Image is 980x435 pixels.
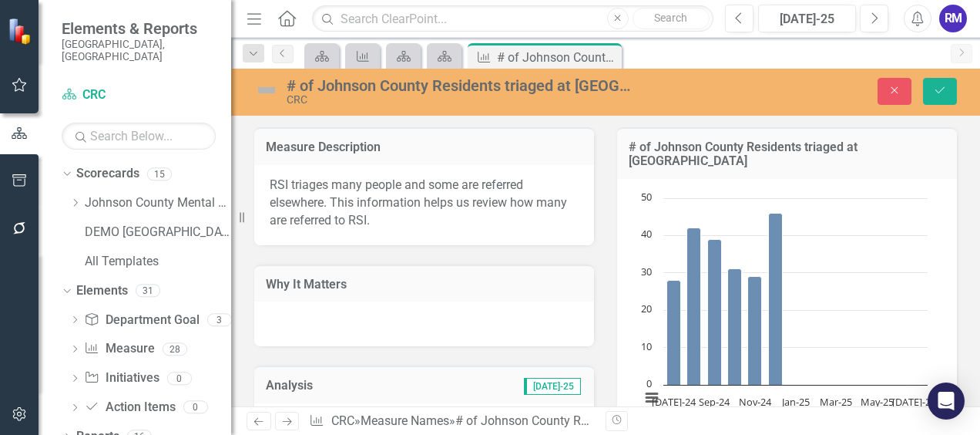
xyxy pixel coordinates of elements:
div: Open Intercom Messenger [928,383,965,420]
img: ClearPoint Strategy [8,18,35,45]
text: Mar-25 [820,395,852,409]
path: Aug-24, 42. # triaged at RSI. [687,228,701,385]
h3: # of Johnson County Residents triaged at [GEOGRAPHIC_DATA] [629,140,945,167]
span: Search [654,12,687,24]
text: 20 [641,302,652,315]
a: Elements [76,282,128,300]
a: Action Items [84,399,175,416]
input: Search ClearPoint... [312,5,713,32]
div: Chart. Highcharts interactive chart. [633,191,941,422]
button: View chart menu, Chart [641,387,663,409]
path: Oct-24, 31. # triaged at RSI. [728,268,742,385]
a: CRC [331,413,354,428]
text: Sep-24 [699,395,730,409]
a: Scorecards [76,165,139,183]
div: » » [309,413,594,430]
a: Johnson County Mental Health [85,194,231,212]
div: CRC [287,94,637,106]
div: 0 [167,372,192,385]
path: Nov-24, 29. # triaged at RSI. [748,276,762,385]
span: Elements & Reports [62,19,216,38]
small: [GEOGRAPHIC_DATA], [GEOGRAPHIC_DATA] [62,38,216,63]
button: [DATE]-25 [758,5,856,32]
a: DEMO [GEOGRAPHIC_DATA] [85,224,231,241]
h3: Analysis [266,379,407,393]
h3: Why It Matters [266,278,582,292]
text: 40 [641,227,652,241]
div: 0 [183,401,208,414]
span: [DATE]-25 [524,378,581,395]
a: Measure Names [361,413,449,428]
img: Not Defined [254,78,279,103]
g: # triaged at RSI, series 1 of 2. Bar series with 13 bars. [667,198,918,386]
path: Jul-24, 28. # triaged at RSI. [667,280,681,385]
text: [DATE]-24 [652,395,696,409]
path: Sep-24, 39. # triaged at RSI. [708,239,722,385]
span: RSI triages many people and some are referred elsewhere. This information helps us review how man... [270,177,567,228]
a: All Templates [85,253,231,271]
text: Jan-25 [780,395,810,409]
svg: Interactive chart [633,191,935,422]
path: Dec-24, 46. # triaged at RSI. [769,213,783,385]
text: May-25 [861,395,894,409]
div: [DATE]-25 [764,10,851,29]
input: Search Below... [62,123,216,150]
button: RM [939,5,967,32]
text: [DATE]-25 [892,395,936,409]
a: CRC [62,86,216,104]
h3: Measure Description [266,140,582,154]
div: # of Johnson County Residents triaged at [GEOGRAPHIC_DATA] [287,77,637,94]
div: # of Johnson County Residents triaged at [GEOGRAPHIC_DATA] [455,413,800,428]
div: 31 [136,284,160,297]
a: Department Goal [84,312,199,329]
div: 28 [163,342,187,356]
text: 30 [641,265,652,278]
text: 0 [646,376,652,390]
text: Nov-24 [739,395,772,409]
text: 50 [641,190,652,204]
div: 15 [147,167,172,180]
div: # of Johnson County Residents triaged at [GEOGRAPHIC_DATA] [497,48,618,67]
a: Measure [84,340,154,358]
text: 10 [641,339,652,353]
div: 3 [207,313,232,326]
a: Initiatives [84,369,159,387]
button: Search [633,8,710,29]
